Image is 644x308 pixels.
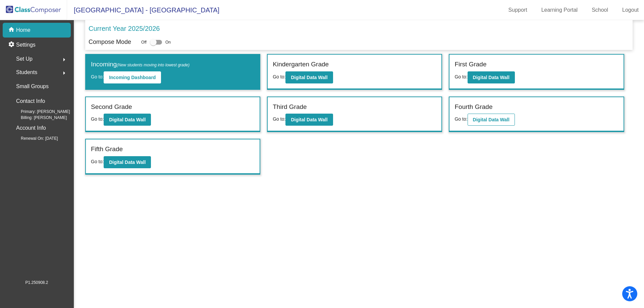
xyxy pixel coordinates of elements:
mat-icon: arrow_right [60,69,68,77]
label: Fifth Grade [91,144,123,154]
button: Digital Data Wall [285,114,333,126]
p: Current Year 2025/2026 [89,23,160,34]
mat-icon: settings [8,41,16,49]
p: Settings [16,41,36,49]
a: School [586,5,613,15]
span: Off [141,39,147,45]
a: Logout [617,5,644,15]
span: Go to: [273,116,285,122]
span: Go to: [454,116,467,122]
span: Go to: [454,74,467,79]
b: Digital Data Wall [291,117,327,122]
span: Set Up [16,54,33,64]
span: (New students moving into lowest grade) [117,63,190,67]
span: Renewal On: [DATE] [10,135,58,141]
b: Digital Data Wall [109,117,146,122]
b: Incoming Dashboard [109,75,156,80]
button: Digital Data Wall [104,156,151,168]
span: Go to: [91,159,104,164]
span: Primary: [PERSON_NAME] [10,109,70,115]
span: Students [16,68,37,77]
p: Account Info [16,123,46,133]
b: Digital Data Wall [473,117,509,122]
button: Digital Data Wall [468,71,515,83]
label: Incoming [91,60,190,69]
label: Fourth Grade [454,102,492,112]
b: Digital Data Wall [109,160,146,165]
span: [GEOGRAPHIC_DATA] - [GEOGRAPHIC_DATA] [67,5,219,15]
mat-icon: home [8,26,16,34]
p: Home [16,26,31,34]
span: On [165,39,171,45]
button: Incoming Dashboard [104,71,161,83]
mat-icon: arrow_right [60,56,68,64]
p: Contact Info [16,97,45,106]
a: Learning Portal [536,5,583,15]
label: Kindergarten Grade [273,60,329,69]
b: Digital Data Wall [291,75,327,80]
p: Small Groups [16,82,49,91]
span: Go to: [91,116,104,122]
span: Billing: [PERSON_NAME] [10,115,67,121]
label: Second Grade [91,102,132,112]
button: Digital Data Wall [285,71,333,83]
b: Digital Data Wall [473,75,509,80]
a: Support [503,5,533,15]
span: Go to: [273,74,285,79]
span: Go to: [91,74,104,79]
label: First Grade [454,60,486,69]
button: Digital Data Wall [468,114,515,126]
p: Compose Mode [89,38,131,47]
label: Third Grade [273,102,307,112]
button: Digital Data Wall [104,114,151,126]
